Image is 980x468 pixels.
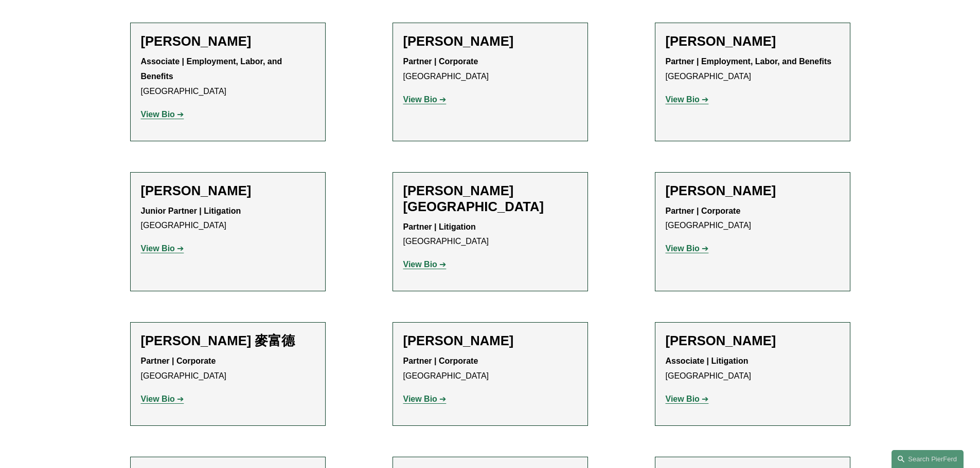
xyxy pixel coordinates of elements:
h2: [PERSON_NAME][GEOGRAPHIC_DATA] [403,183,577,215]
p: [GEOGRAPHIC_DATA] [403,54,577,84]
p: [GEOGRAPHIC_DATA] [141,354,315,384]
p: [GEOGRAPHIC_DATA] [666,204,840,234]
strong: Partner | Corporate [666,207,741,215]
strong: View Bio [666,95,700,104]
a: View Bio [403,95,447,104]
p: [GEOGRAPHIC_DATA] [666,354,840,384]
strong: Partner | Litigation [403,222,476,231]
strong: Partner | Corporate [141,357,216,365]
a: Search this site [892,450,964,468]
strong: Partner | Corporate [403,57,478,66]
strong: Associate | Litigation [666,357,749,365]
h2: [PERSON_NAME] [403,33,577,49]
a: View Bio [403,395,447,403]
strong: Partner | Employment, Labor, and Benefits [666,57,832,66]
strong: View Bio [666,244,700,253]
p: [GEOGRAPHIC_DATA] [141,204,315,234]
strong: View Bio [141,244,175,253]
p: [GEOGRAPHIC_DATA] [403,354,577,384]
a: View Bio [666,395,709,403]
p: [GEOGRAPHIC_DATA] [141,54,315,99]
p: [GEOGRAPHIC_DATA] [666,54,840,84]
h2: [PERSON_NAME] [141,33,315,49]
strong: View Bio [141,110,175,119]
strong: Partner | Corporate [403,357,478,365]
h2: [PERSON_NAME] 麥富德 [141,333,315,349]
strong: View Bio [141,395,175,403]
strong: Associate | Employment, Labor, and Benefits [141,57,284,81]
h2: [PERSON_NAME] [666,183,840,199]
h2: [PERSON_NAME] [141,183,315,199]
strong: Junior Partner | Litigation [141,207,241,215]
h2: [PERSON_NAME] [666,333,840,349]
a: View Bio [141,395,184,403]
strong: View Bio [403,260,437,269]
a: View Bio [666,244,709,253]
a: View Bio [666,95,709,104]
strong: View Bio [403,395,437,403]
strong: View Bio [666,395,700,403]
a: View Bio [141,110,184,119]
h2: [PERSON_NAME] [403,333,577,349]
p: [GEOGRAPHIC_DATA] [403,220,577,250]
strong: View Bio [403,95,437,104]
h2: [PERSON_NAME] [666,33,840,49]
a: View Bio [141,244,184,253]
a: View Bio [403,260,447,269]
